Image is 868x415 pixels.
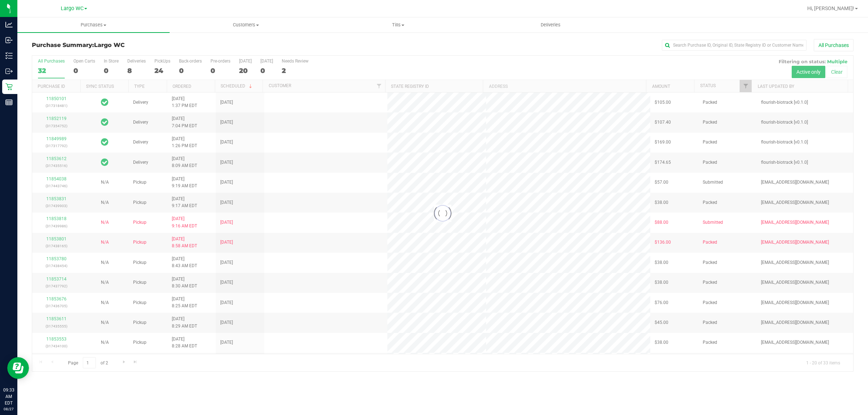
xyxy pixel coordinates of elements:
inline-svg: Analytics [5,21,13,28]
h3: Purchase Summary: [32,42,306,48]
span: Hi, [PERSON_NAME]! [807,5,854,11]
inline-svg: Retail [5,83,13,90]
inline-svg: Reports [5,99,13,106]
span: Tills [322,22,474,28]
inline-svg: Inbound [5,37,13,44]
inline-svg: Outbound [5,68,13,75]
inline-svg: Inventory [5,52,13,59]
span: Customers [170,22,322,28]
span: Deliveries [531,22,570,28]
a: Customers [170,17,322,33]
p: 09:33 AM EDT [3,387,14,406]
a: Tills [322,17,474,33]
button: All Purchases [814,39,854,51]
span: Largo WC [94,42,125,48]
a: Deliveries [475,17,627,33]
a: Purchases [17,17,170,33]
iframe: Resource center [7,357,29,379]
span: Largo WC [61,5,84,12]
span: Purchases [17,22,170,28]
p: 08/27 [3,406,14,412]
input: Search Purchase ID, Original ID, State Registry ID or Customer Name... [662,40,807,51]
